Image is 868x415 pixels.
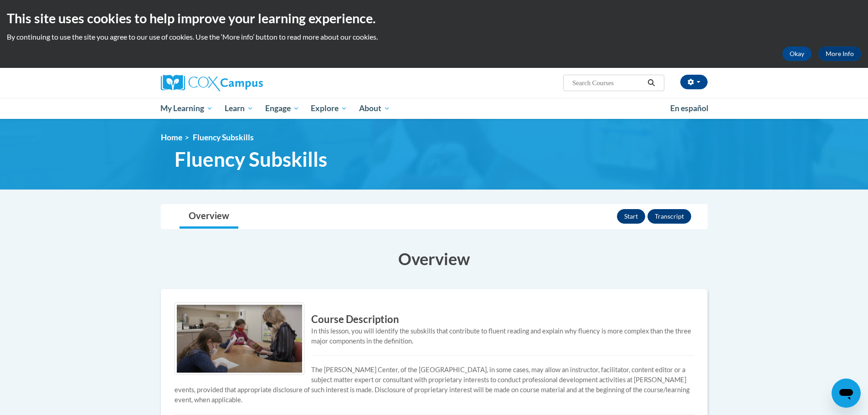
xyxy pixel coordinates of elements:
span: Engage [265,103,299,114]
span: About [359,103,390,114]
span: En español [670,103,709,113]
span: My Learning [160,103,213,114]
div: Main menu [147,98,721,119]
a: En español [664,99,714,118]
span: Fluency Subskills [175,147,327,171]
img: Cox Campus [161,75,263,91]
a: Overview [180,205,238,229]
a: Home [161,133,182,142]
a: Explore [305,98,353,119]
a: About [353,98,396,119]
a: My Learning [155,98,219,119]
img: Course logo image [175,302,304,375]
button: Account Settings [680,75,708,89]
span: Explore [311,103,347,114]
button: Transcript [647,209,691,224]
a: Cox Campus [161,75,334,91]
h2: This site uses cookies to help improve your learning experience. [7,9,861,27]
button: Okay [782,46,812,61]
button: Start [617,209,645,224]
a: Learn [219,98,259,119]
iframe: Button to launch messaging window [832,379,861,408]
span: Fluency Subskills [193,133,254,142]
span: Learn [225,103,253,114]
p: The [PERSON_NAME] Center, of the [GEOGRAPHIC_DATA], in some cases, may allow an instructor, facil... [175,365,694,405]
p: By continuing to use the site you agree to our use of cookies. Use the ‘More info’ button to read... [7,32,861,42]
h3: Overview [161,247,708,270]
a: More Info [818,46,861,61]
div: In this lesson, you will identify the subskills that contribute to fluent reading and explain why... [175,326,694,346]
a: Engage [259,98,305,119]
h3: Course Description [175,313,694,327]
button: Search [644,77,658,88]
input: Search Courses [571,77,644,88]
